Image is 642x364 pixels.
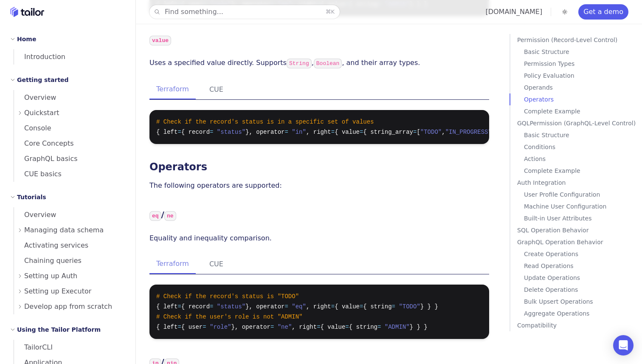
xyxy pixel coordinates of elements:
[524,260,639,272] p: Read Operations
[306,129,331,135] span: , right
[524,284,639,296] a: Delete Operations
[149,80,196,99] button: Terraform
[17,75,69,85] h2: Getting started
[349,324,377,330] span: { string
[181,303,210,310] span: { record
[164,211,176,221] code: ne
[156,129,177,135] span: { left
[524,70,639,82] a: Policy Evaluation
[524,165,639,177] a: Complete Example
[377,324,381,330] span: =
[420,303,438,310] span: } } }
[517,34,639,46] a: Permission (Record-Level Control)
[345,324,349,330] span: =
[413,129,417,135] span: =
[17,34,36,44] h2: Home
[325,8,331,15] kbd: ⌘
[14,253,125,268] a: Chaining queries
[524,82,639,93] a: Operands
[14,53,65,61] span: Introduction
[217,303,245,310] span: "status"
[278,324,292,330] span: "ne"
[442,129,445,135] span: ,
[203,254,230,274] button: CUE
[177,303,181,310] span: =
[517,117,639,129] a: GQLPermission (GraphQL-Level Control)
[217,129,245,135] span: "status"
[524,58,639,70] a: Permission Types
[14,340,125,355] a: TailorCLI
[331,8,335,15] kbd: K
[14,139,74,147] span: Core Concepts
[385,324,410,330] span: "ADMIN"
[156,303,177,310] span: { left
[485,8,542,16] a: [DOMAIN_NAME]
[285,129,288,135] span: =
[517,236,639,248] p: GraphQL Operation Behavior
[149,36,171,45] code: value
[524,189,639,200] a: User Profile Configuration
[560,7,570,17] button: Toggle dark mode
[331,303,335,310] span: =
[10,7,44,17] a: Home
[149,232,489,244] p: Equality and inequality comparison.
[149,180,489,192] p: The following operators are supported:
[524,308,639,319] a: Aggregate Operations
[14,124,51,132] span: Console
[17,324,101,335] h2: Using the Tailor Platform
[149,161,207,173] a: Operators
[177,324,181,330] span: =
[417,129,420,135] span: [
[14,49,125,65] a: Introduction
[17,192,46,202] h2: Tutorials
[363,129,413,135] span: { string_array
[306,303,331,310] span: , right
[245,303,284,310] span: }, operator
[524,129,639,141] a: Basic Structure
[524,248,639,260] a: Create Operations
[524,46,639,58] p: Basic Structure
[292,324,317,330] span: , right
[317,324,320,330] span: =
[524,105,639,117] a: Complete Example
[14,136,125,151] a: Core Concepts
[156,119,374,125] span: # Check if the record's status is in a specific set of values
[24,301,112,313] span: Develop app from scratch
[524,296,639,308] a: Bulk Upsert Operations
[24,224,104,236] span: Managing data schema
[524,200,639,212] p: Machine User Configuration
[270,324,274,330] span: =
[287,59,312,68] code: String
[335,129,360,135] span: { value
[445,129,492,135] span: "IN_PROGRESS"
[14,241,88,249] span: Activating services
[24,285,91,297] span: Setting up Executor
[14,151,125,166] a: GraphQL basics
[524,93,639,105] a: Operators
[335,303,360,310] span: { value
[156,313,302,320] span: # Check if the user's role is not "ADMIN"
[149,254,196,274] button: Terraform
[14,170,62,178] span: CUE basics
[181,324,203,330] span: { user
[156,324,177,330] span: { left
[517,177,639,189] a: Auth Integration
[14,166,125,182] a: CUE basics
[363,303,391,310] span: { string
[524,272,639,284] a: Update Operations
[156,293,299,300] span: # Check if the record's status is "TODO"
[14,121,125,136] a: Console
[149,57,489,70] p: Uses a specified value directly. Supports , , and their array types.
[524,141,639,153] p: Conditions
[292,129,306,135] span: "in"
[360,303,363,310] span: =
[420,129,442,135] span: "TODO"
